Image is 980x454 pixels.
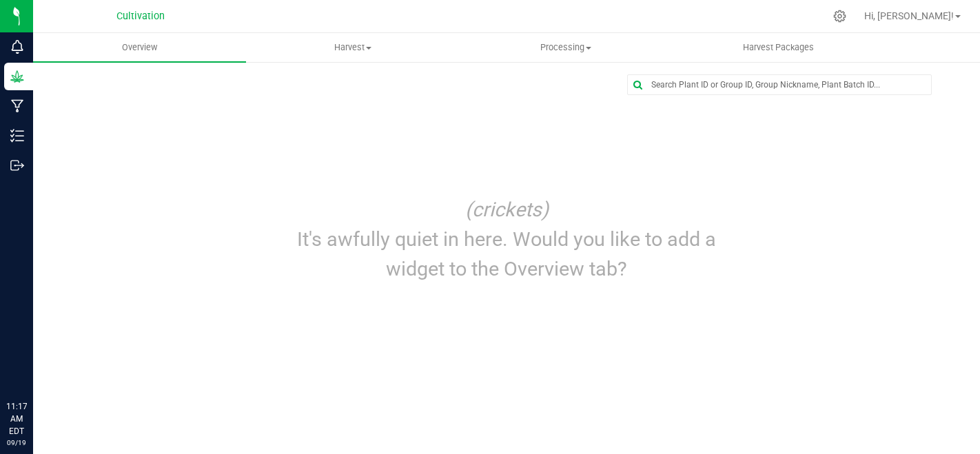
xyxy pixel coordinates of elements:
[10,99,24,113] inline-svg: Manufacturing
[864,10,954,21] span: Hi, [PERSON_NAME]!
[459,33,672,62] a: Processing
[10,158,24,172] inline-svg: Outbound
[672,33,885,62] a: Harvest Packages
[246,33,459,62] a: Harvest
[14,344,55,385] iframe: Resource center
[10,129,24,143] inline-svg: Inventory
[6,400,27,437] p: 11:17 AM EDT
[628,75,931,94] input: Search Plant ID or Group ID, Group Nickname, Plant Batch ID...
[460,41,671,54] span: Processing
[10,40,24,54] inline-svg: Monitoring
[247,41,458,54] span: Harvest
[465,198,549,221] i: (crickets)
[724,41,833,54] span: Harvest Packages
[287,225,726,284] p: It's awfully quiet in here. Would you like to add a widget to the Overview tab?
[6,437,27,448] p: 09/19
[10,70,24,83] inline-svg: Grow
[831,10,848,23] div: Manage settings
[103,41,176,54] span: Overview
[116,10,165,22] span: Cultivation
[33,33,246,62] a: Overview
